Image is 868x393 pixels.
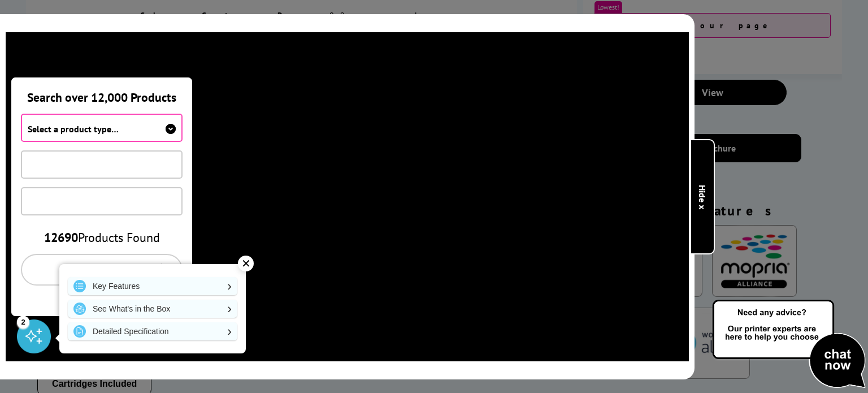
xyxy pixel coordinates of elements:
[68,322,237,340] a: Detailed Specification
[21,294,183,307] button: reset
[44,230,78,245] span: 12690
[21,254,183,286] button: Search
[12,78,192,105] div: Search over 12,000 Products
[68,277,237,295] a: Key Features
[36,263,159,277] span: Search
[28,123,119,135] span: Select a product type…
[710,298,868,391] img: Open Live Chat window
[697,184,708,209] b: Hide x
[238,256,254,271] div: ✕
[68,300,237,318] a: See What's in the Box
[21,230,183,245] div: Products Found
[17,316,29,328] div: 2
